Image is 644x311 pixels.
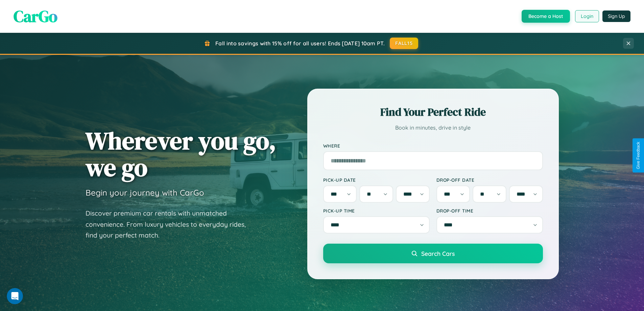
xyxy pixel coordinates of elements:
label: Drop-off Date [436,177,543,183]
span: Search Cars [421,250,455,257]
span: Fall into savings with 15% off for all users! Ends [DATE] 10am PT. [215,40,385,47]
button: Become a Host [522,10,570,23]
div: Give Feedback [636,142,641,169]
h2: Find Your Perfect Ride [323,105,543,119]
label: Drop-off Time [436,208,543,214]
iframe: Intercom live chat [7,288,23,304]
label: Where [323,143,543,149]
button: Search Cars [323,244,543,263]
button: Sign Up [602,10,630,22]
button: FALL15 [390,38,418,49]
button: Login [575,10,599,22]
p: Book in minutes, drive in style [323,123,543,133]
p: Discover premium car rentals with unmatched convenience. From luxury vehicles to everyday rides, ... [86,208,255,241]
span: CarGo [14,5,57,27]
label: Pick-up Time [323,208,430,214]
h1: Wherever you go, we go [86,127,276,181]
h3: Begin your journey with CarGo [86,187,204,198]
label: Pick-up Date [323,177,430,183]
